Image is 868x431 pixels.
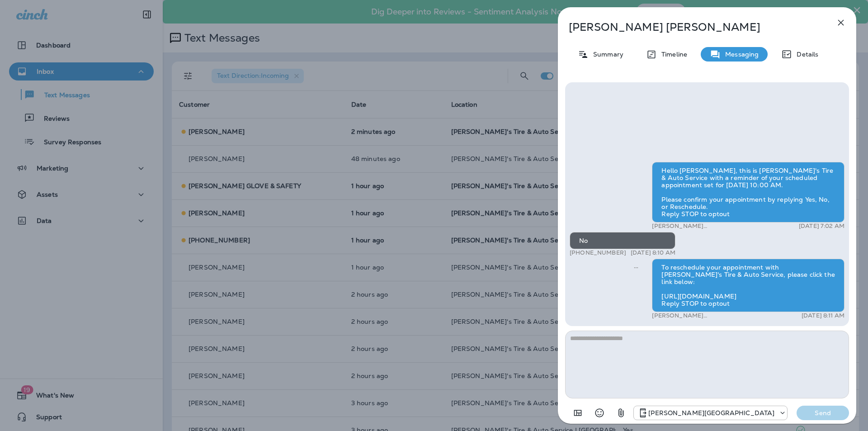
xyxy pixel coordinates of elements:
button: Select an emoji [590,404,609,422]
p: [PERSON_NAME][GEOGRAPHIC_DATA] [652,312,767,319]
p: [PERSON_NAME][GEOGRAPHIC_DATA] [648,409,774,417]
div: To reschedule your appointment with [PERSON_NAME]'s Tire & Auto Service, please click the link be... [652,259,844,312]
p: [DATE] 7:02 AM [799,223,844,230]
p: [PERSON_NAME][GEOGRAPHIC_DATA] [652,223,767,230]
p: [PERSON_NAME] [PERSON_NAME] [569,21,816,33]
p: [PHONE_NUMBER] [570,249,626,256]
p: [DATE] 8:11 AM [802,312,844,319]
span: Sent [634,263,638,271]
p: Summary [589,51,623,58]
div: +1 (225) 283-1365 [634,407,787,418]
p: Details [792,51,818,58]
div: Hello [PERSON_NAME], this is [PERSON_NAME]'s Tire & Auto Service with a reminder of your schedule... [652,162,844,223]
p: Timeline [657,51,687,58]
button: Add in a premade template [569,404,587,422]
p: [DATE] 8:10 AM [631,249,675,256]
div: No [570,232,675,249]
p: Messaging [721,51,759,58]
